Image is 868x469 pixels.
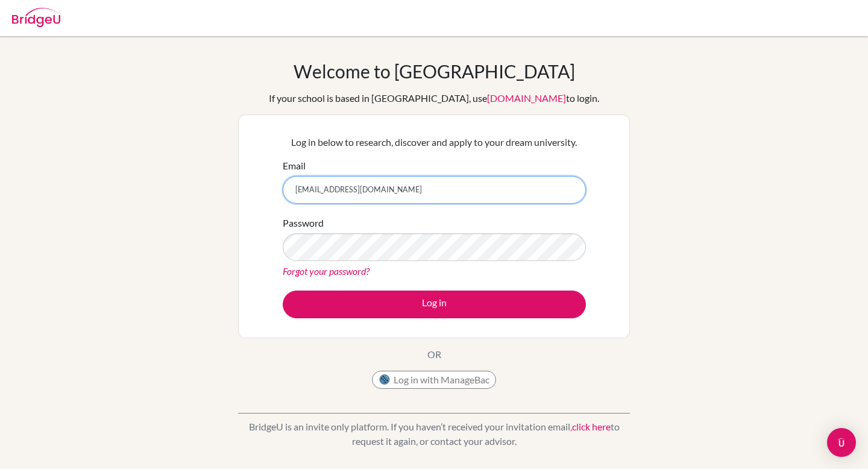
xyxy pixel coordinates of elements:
[487,92,566,104] a: [DOMAIN_NAME]
[572,421,611,432] a: click here
[294,60,575,82] h1: Welcome to [GEOGRAPHIC_DATA]
[238,420,630,449] p: BridgeU is an invite only platform. If you haven’t received your invitation email, to request it ...
[283,291,586,318] button: Log in
[283,216,324,230] label: Password
[372,371,496,389] button: Log in with ManageBac
[269,91,599,105] div: If your school is based in [GEOGRAPHIC_DATA], use to login.
[283,135,586,150] p: Log in below to research, discover and apply to your dream university.
[283,265,370,277] a: Forgot your password?
[827,428,856,457] div: Open Intercom Messenger
[12,8,60,27] img: Bridge-U
[427,347,441,362] p: OR
[283,159,306,173] label: Email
